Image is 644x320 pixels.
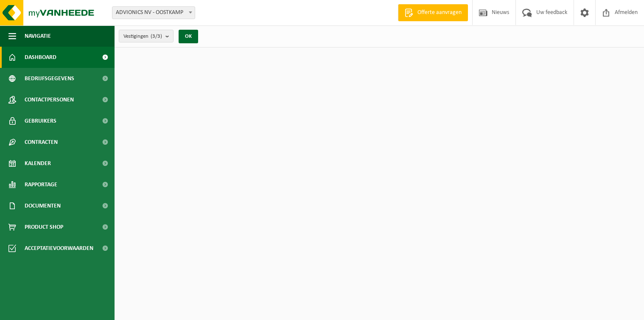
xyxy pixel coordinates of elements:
span: Dashboard [25,47,56,68]
span: Offerte aanvragen [415,8,464,17]
span: Gebruikers [25,110,56,132]
span: Documenten [25,195,61,216]
span: ADVIONICS NV - OOSTKAMP [112,7,195,19]
span: Contactpersonen [25,89,74,110]
span: Bedrijfsgegevens [25,68,74,89]
span: Navigatie [25,25,51,47]
span: Product Shop [25,216,63,238]
span: Kalender [25,153,51,174]
count: (3/3) [151,34,162,39]
span: Vestigingen [123,30,162,43]
button: OK [179,30,198,43]
span: Rapportage [25,174,57,195]
span: Acceptatievoorwaarden [25,238,93,259]
a: Offerte aanvragen [398,4,468,21]
span: Contracten [25,132,58,153]
span: ADVIONICS NV - OOSTKAMP [112,6,195,19]
button: Vestigingen(3/3) [119,30,174,42]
